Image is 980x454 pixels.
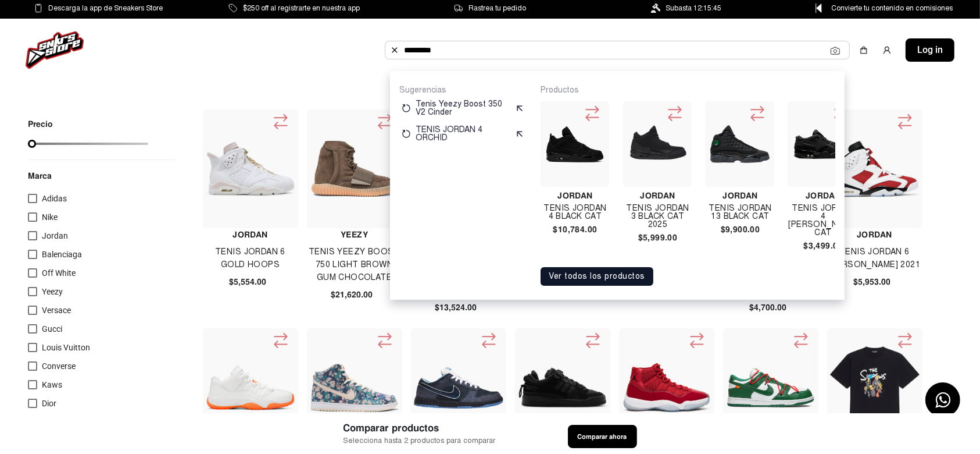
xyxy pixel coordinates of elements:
img: Tenis Jordan 11 Win Like 96 [622,343,711,432]
span: Subasta 12:15:45 [666,2,721,15]
span: Descarga la app de Sneakers Store [48,2,163,15]
img: Tenis Nike Sb Dunk Low Concepts Blue Lobster [414,367,503,409]
img: Tenis Jordan 6 Gold Hoops [206,124,295,214]
span: Kaws [42,380,62,389]
img: Tenis Jordan 4 Black Cat [545,126,605,163]
span: Gucci [42,324,62,334]
img: suggest.svg [515,129,524,139]
span: Yeezy [42,287,63,296]
img: Tenis Nike Dunk Low Off White Pine Green [726,343,816,432]
img: BALENCIAGA THE SIMPSONS WOMENS SMALL FIT T SHIRT BLACK [830,343,920,432]
p: TENIS JORDAN 4 ORCHID [416,126,510,142]
p: Productos [541,85,835,95]
span: Nike [42,212,58,222]
button: Ver todos los productos [541,267,653,286]
p: Tenis Yeezy Boost 350 V2 Cinder [416,100,510,116]
p: Marca [28,169,175,182]
img: Tenis Nike Sb Dunk High Hawaii [310,363,399,413]
img: Tenis Jordan 11 Low Bright Citrus [206,365,295,411]
h4: Tenis Yeezy Boost 750 Light Brown Gum Chocolate [307,246,402,284]
img: shopping [859,45,868,55]
img: restart.svg [402,104,411,113]
span: Rastrea tu pedido [468,2,526,15]
h4: $10,784.00 [541,225,609,233]
span: Adidas [42,194,67,203]
img: Cámara [831,46,840,55]
span: Convierte tu contenido en comisiones [831,2,953,15]
span: Louis Vuitton [42,343,90,352]
img: TENIS JORDAN 3 BLACK CAT 2025 [628,115,687,174]
h4: Tenis Jordan 4 Black Cat [541,204,609,221]
span: Selecciona hasta 2 productos para comparar [344,435,496,446]
img: Buscar [390,45,399,55]
span: Comparar productos [344,421,496,435]
h4: Jordan [706,191,774,200]
span: $5,554.00 [229,276,266,288]
img: Tenis Yeezy Boost 750 Light Brown Gum Chocolate [310,140,399,198]
h4: $5,999.00 [623,233,692,242]
span: Versace [42,306,71,315]
span: Jordan [42,231,68,240]
span: $21,620.00 [331,289,373,301]
img: restart.svg [402,129,411,139]
p: Sugerencias [399,85,527,95]
h4: TENIS JORDAN 3 BLACK CAT 2025 [623,204,692,229]
h4: Jordan [788,191,857,200]
p: Precio [28,120,148,128]
img: logo [26,31,84,69]
h4: $9,900.00 [706,225,774,233]
span: $5,953.00 [853,276,890,288]
h4: Jordan [541,191,609,200]
img: suggest.svg [515,104,524,113]
h4: Tenis Jordan 13 Black Cat [706,204,774,221]
span: Balenciaga [42,250,82,259]
h4: Jordan [827,228,922,241]
h4: Jordan [623,191,692,200]
h4: Tenis Jordan 6 [PERSON_NAME] 2021 [827,246,922,271]
span: Log in [917,43,943,57]
h4: Jordan [203,228,298,241]
h4: Yeezy [307,228,402,241]
span: Dior [42,399,56,408]
h4: Tenis Jordan 6 Gold Hoops [203,246,298,271]
img: Tenis Adidas Forum Low Bad Bunny Triple Black [518,343,607,432]
span: Converse [42,361,76,371]
img: TENIS JORDAN 4 RM BLACK CAT [793,114,853,174]
h4: TENIS JORDAN 4 [PERSON_NAME] CAT [788,204,857,237]
span: $13,524.00 [435,302,477,314]
span: Off White [42,268,76,278]
span: $4,700.00 [749,302,786,314]
button: Comparar ahora [568,425,637,448]
img: Control Point Icon [811,3,826,13]
span: $250 off al registrarte en nuestra app [243,2,360,15]
img: Tenis Jordan 6 Carmine 2021 [830,140,920,198]
img: user [882,45,892,55]
img: Tenis Jordan 13 Black Cat [710,125,770,163]
h4: $3,499.00 [788,242,857,250]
